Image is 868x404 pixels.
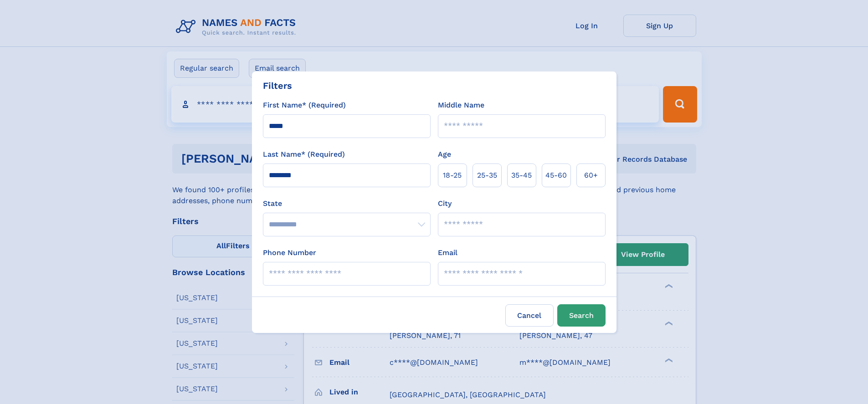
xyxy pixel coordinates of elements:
[263,198,431,209] label: State
[263,149,345,160] label: Last Name* (Required)
[505,304,554,327] label: Cancel
[263,247,316,258] label: Phone Number
[545,170,567,181] span: 45‑60
[557,304,606,327] button: Search
[584,170,598,181] span: 60+
[438,149,451,160] label: Age
[477,170,497,181] span: 25‑35
[263,100,346,111] label: First Name* (Required)
[438,100,484,111] label: Middle Name
[443,170,462,181] span: 18‑25
[511,170,532,181] span: 35‑45
[263,79,292,92] div: Filters
[438,247,457,258] label: Email
[438,198,452,209] label: City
